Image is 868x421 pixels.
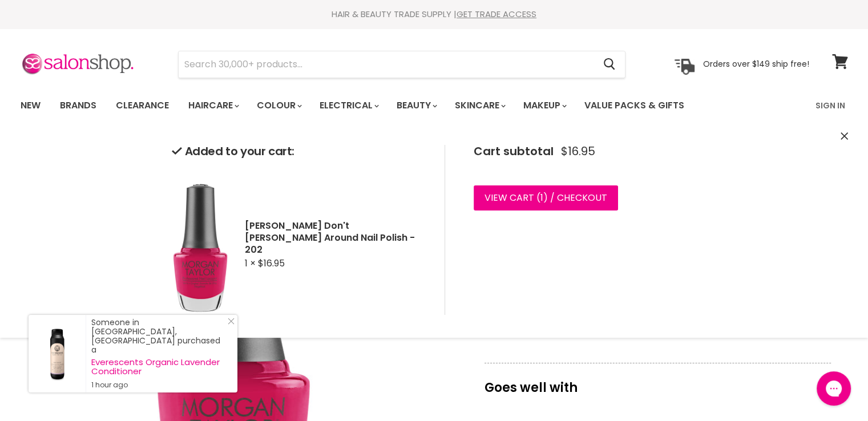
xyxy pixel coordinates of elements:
a: Brands [51,94,105,118]
button: Search [595,51,625,78]
a: Beauty [388,94,444,118]
div: Someone in [GEOGRAPHIC_DATA], [GEOGRAPHIC_DATA] purchased a [91,318,226,390]
button: Close [841,131,848,143]
a: New [12,94,49,118]
nav: Main [6,89,862,122]
a: Colour [248,94,309,118]
span: 1 × [245,257,256,270]
small: 1 hour ago [91,380,226,390]
a: GET TRADE ACCESS [457,8,536,20]
svg: Close Icon [228,318,235,325]
a: Value Packs & Gifts [576,94,693,118]
p: Orders over $149 ship free! [703,59,809,69]
a: Skincare [446,94,512,118]
img: Morgan Taylor Don't Pansy Around Nail Polish - 202 [172,174,229,315]
a: Electrical [311,94,386,118]
a: Clearance [107,94,177,118]
p: Goes well with [485,363,831,400]
h2: Added to your cart: [172,145,426,158]
a: Makeup [515,94,574,118]
h2: [PERSON_NAME] Don't [PERSON_NAME] Around Nail Polish - 202 [245,220,426,256]
a: Haircare [180,94,246,118]
a: Close Notification [223,318,235,329]
a: Sign In [809,94,852,118]
form: Product [178,51,625,78]
span: 1 [540,191,543,204]
iframe: Gorgias live chat messenger [811,367,857,410]
input: Search [179,51,595,78]
ul: Main menu [12,89,751,122]
a: View cart (1) / Checkout [474,185,618,211]
a: Everescents Organic Lavender Conditioner [91,358,226,376]
span: $16.95 [561,145,595,158]
div: HAIR & BEAUTY TRADE SUPPLY | [6,9,862,20]
span: Cart subtotal [474,143,554,159]
span: $16.95 [258,257,285,270]
a: Visit product page [29,315,86,392]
